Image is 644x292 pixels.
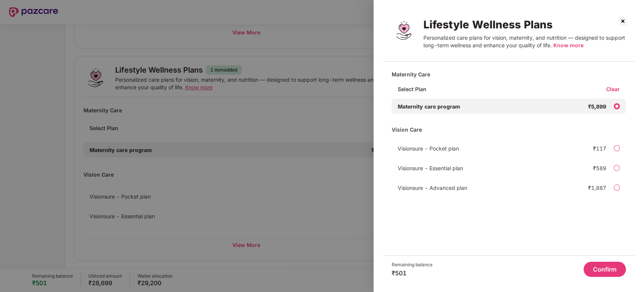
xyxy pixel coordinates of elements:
[423,18,626,31] div: Lifestyle Wellness Plans
[553,42,584,48] span: Know more
[606,85,626,93] div: Clear
[392,123,626,136] div: Vision Care
[593,165,606,171] div: ₹589
[398,165,463,171] span: Visionsure - Essential plan
[398,185,467,191] span: Visionsure - Advanced plan
[398,145,459,152] span: Visionsure - Pocket plan
[392,269,432,277] div: ₹501
[593,145,606,152] div: ₹117
[588,185,606,191] div: ₹1,887
[588,103,606,110] div: ₹5,899
[617,15,629,27] img: svg+xml;base64,PHN2ZyBpZD0iQ3Jvc3MtMzJ4MzIiIHhtbG5zPSJodHRwOi8vd3d3LnczLm9yZy8yMDAwL3N2ZyIgd2lkdG...
[392,18,416,42] img: Lifestyle Wellness Plans
[398,103,460,110] span: Maternity care program
[392,68,626,81] div: Maternity Care
[392,262,432,268] div: Remaining balance
[423,34,626,49] div: Personalized care plans for vision, maternity, and nutrition — designed to support long-term well...
[584,262,626,277] button: Confirm
[392,85,432,99] div: Select Plan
